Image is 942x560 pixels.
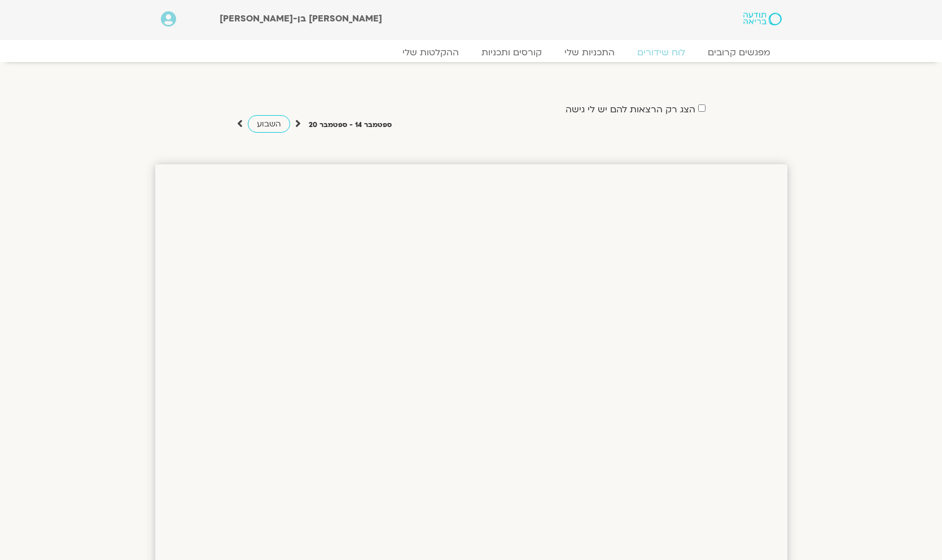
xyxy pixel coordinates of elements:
a: לוח שידורים [626,47,696,58]
a: התכניות שלי [553,47,626,58]
label: הצג רק הרצאות להם יש לי גישה [566,104,695,115]
a: קורסים ותכניות [470,47,553,58]
a: ההקלטות שלי [391,47,470,58]
span: השבוע [257,119,281,129]
a: השבוע [248,115,290,133]
nav: Menu [161,47,782,58]
span: [PERSON_NAME] בן-[PERSON_NAME] [220,12,382,25]
p: ספטמבר 14 - ספטמבר 20 [309,119,392,131]
a: מפגשים קרובים [696,47,782,58]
